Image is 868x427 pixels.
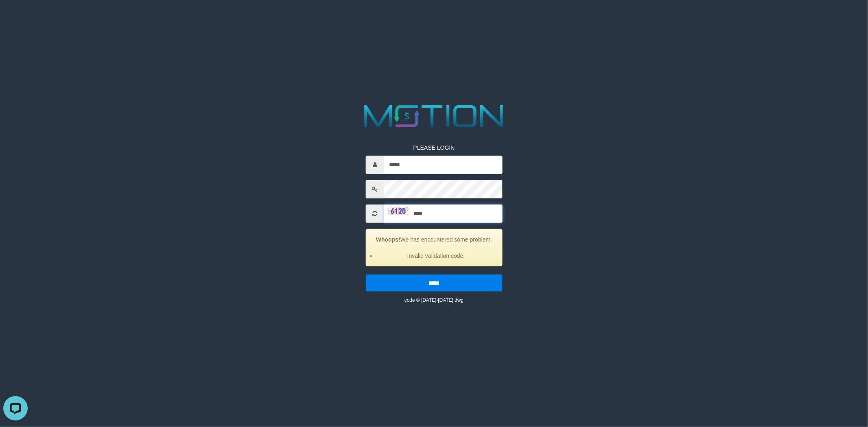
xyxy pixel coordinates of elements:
img: MOTION_logo.png [358,101,510,131]
p: PLEASE LOGIN [366,143,503,151]
strong: Whoops! [376,236,400,242]
div: We has encountered some problem. [366,229,503,266]
li: Invalid validation code. [376,251,496,259]
button: Open LiveChat chat widget [3,3,28,28]
img: captcha [388,207,409,215]
small: code © [DATE]-[DATE] dwg [404,297,464,303]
